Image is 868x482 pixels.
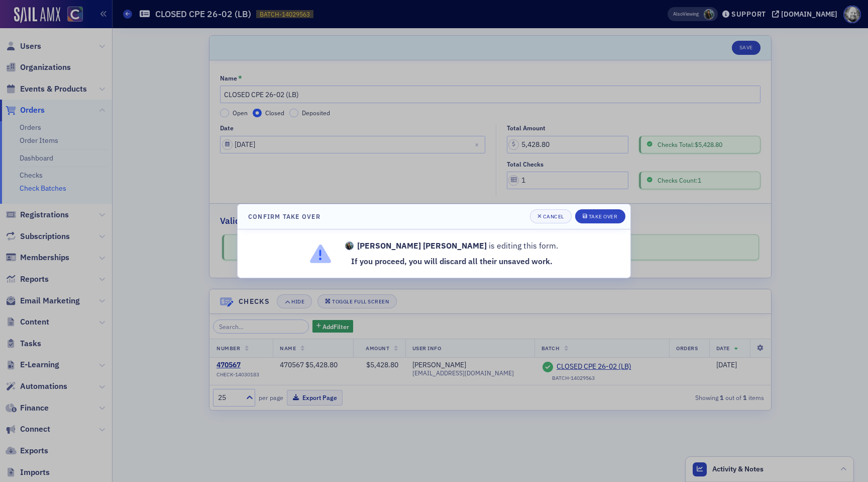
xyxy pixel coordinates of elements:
[530,209,572,223] button: Cancel
[345,240,559,252] p: is editing this form.
[248,212,320,221] h4: Confirm Take Over
[345,256,559,268] p: If you proceed, you will discard all their unsaved work.
[575,209,625,223] button: Take Over
[345,242,354,251] span: Brenda Astorga
[589,214,618,219] div: Take Over
[543,214,564,219] div: Cancel
[357,240,487,252] strong: [PERSON_NAME] [PERSON_NAME]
